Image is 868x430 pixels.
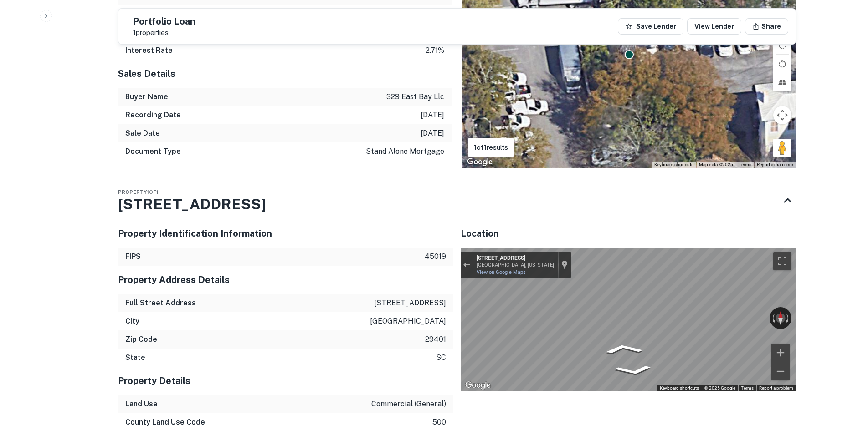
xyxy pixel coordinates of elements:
[477,262,554,268] div: [GEOGRAPHIC_DATA], [US_STATE]
[133,17,195,26] h5: Portfolio Loan
[771,362,790,380] button: Zoom out
[759,385,793,390] a: Report a problem
[757,162,793,167] a: Report a map error
[133,29,195,37] p: 1 properties
[125,417,205,428] h6: County Land Use Code
[773,106,791,124] button: Map camera controls
[477,269,526,275] a: View on Google Maps
[374,298,446,309] p: [STREET_ADDRESS]
[125,110,181,121] h6: Recording Date
[739,162,751,167] a: Terms (opens in new tab)
[465,156,495,168] img: Google
[118,374,453,388] h5: Property Details
[118,182,796,219] div: Property1of1[STREET_ADDRESS]
[425,251,446,262] p: 45019
[425,334,446,345] p: 29401
[118,273,453,287] h5: Property Address Details
[773,55,791,73] button: Rotate map counterclockwise
[687,18,741,35] a: View Lender
[125,91,168,102] h6: Buyer Name
[461,227,796,240] h5: Location
[386,91,444,102] p: 329 east bay llc
[461,248,796,391] div: Map
[125,399,158,410] h6: Land Use
[125,146,181,157] h6: Document Type
[741,385,754,390] a: Terms (opens in new tab)
[773,36,791,54] button: Rotate map clockwise
[477,255,554,262] div: [STREET_ADDRESS]
[432,417,446,428] p: 500
[370,316,446,327] p: [GEOGRAPHIC_DATA]
[603,363,664,378] path: Go South, Alexander St
[785,307,791,329] button: Rotate clockwise
[125,352,145,363] h6: State
[771,344,790,362] button: Zoom in
[463,379,493,391] img: Google
[421,128,444,139] p: [DATE]
[421,110,444,121] p: [DATE]
[770,307,776,329] button: Rotate counterclockwise
[773,252,791,270] button: Toggle fullscreen view
[474,142,508,153] p: 1 of 1 results
[773,139,791,157] button: Drag Pegman onto the map to open Street View
[593,341,653,357] path: Go North, Alexander St
[465,156,495,168] a: Open this area in Google Maps (opens a new window)
[745,18,788,35] button: Share
[704,385,735,390] span: © 2025 Google
[371,399,446,410] p: commercial (general)
[366,146,444,157] p: stand alone mortgage
[773,73,791,91] button: Tilt map
[461,248,796,391] div: Street View
[125,45,173,56] h6: Interest Rate
[125,334,157,345] h6: Zip Code
[125,316,139,327] h6: City
[125,128,160,139] h6: Sale Date
[118,67,452,81] h5: Sales Details
[822,357,868,401] iframe: Chat Widget
[561,260,568,270] a: Show location on map
[776,307,785,329] button: Reset the view
[463,379,493,391] a: Open this area in Google Maps (opens a new window)
[654,162,693,168] button: Keyboard shortcuts
[461,258,473,271] button: Exit the Street View
[660,385,699,391] button: Keyboard shortcuts
[618,18,683,35] button: Save Lender
[125,251,141,262] h6: FIPS
[426,45,444,56] p: 2.71%
[436,352,446,363] p: sc
[118,227,453,240] h5: Property Identification Information
[125,298,196,309] h6: Full Street Address
[118,193,266,215] h3: [STREET_ADDRESS]
[118,189,159,195] span: Property 1 of 1
[699,162,733,167] span: Map data ©2025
